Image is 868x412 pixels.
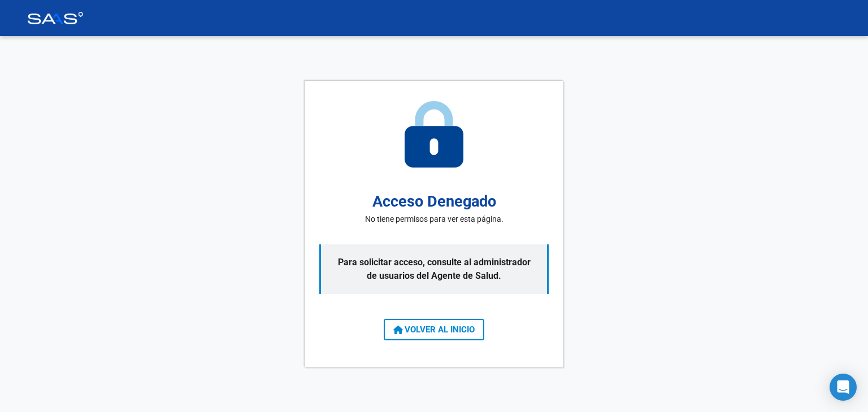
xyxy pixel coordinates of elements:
[405,101,463,168] img: access-denied
[384,319,484,340] button: VOLVER AL INICIO
[393,325,475,335] span: VOLVER AL INICIO
[365,213,504,225] p: No tiene permisos para ver esta página.
[27,12,84,24] img: Logo SAAS
[319,244,549,294] p: Para solicitar acceso, consulte al administrador de usuarios del Agente de Salud.
[372,190,496,213] h2: Acceso Denegado
[830,374,857,401] div: Open Intercom Messenger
